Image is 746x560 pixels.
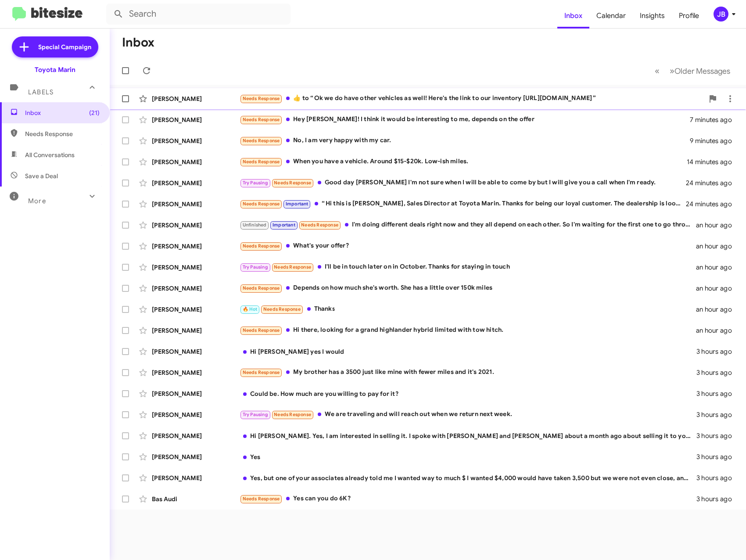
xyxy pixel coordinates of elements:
[690,136,739,145] div: 9 minutes ago
[696,452,739,461] div: 3 hours ago
[243,327,280,333] span: Needs Response
[152,263,240,272] div: [PERSON_NAME]
[240,389,696,398] div: Could be. How much are you willing to pay for it?
[12,36,98,57] a: Special Campaign
[152,305,240,314] div: [PERSON_NAME]
[243,138,280,144] span: Needs Response
[696,284,739,293] div: an hour ago
[686,200,739,208] div: 24 minutes ago
[696,305,739,314] div: an hour ago
[696,368,739,377] div: 3 hours ago
[240,115,690,125] div: Hey [PERSON_NAME]! I think it would be interesting to me, depends on the offer
[696,242,739,251] div: an hour ago
[240,199,686,209] div: “ Hi this is [PERSON_NAME], Sales Director at Toyota Marin. Thanks for being our loyal customer. ...
[243,96,280,101] span: Needs Response
[25,172,58,180] span: Save a Deal
[152,474,240,482] div: [PERSON_NAME]
[240,220,696,230] div: I'm doing different deals right now and they all depend on each other. So I'm waiting for the fir...
[35,65,75,74] div: Toyota Marin
[243,201,280,207] span: Needs Response
[696,495,739,503] div: 3 hours ago
[240,283,696,293] div: Depends on how much she's worth. She has a little over 150k miles
[152,410,240,419] div: [PERSON_NAME]
[672,3,706,29] a: Profile
[273,222,295,228] span: Important
[243,370,280,375] span: Needs Response
[25,108,100,117] span: Inbox
[152,452,240,461] div: [PERSON_NAME]
[696,431,739,440] div: 3 hours ago
[243,412,268,417] span: Try Pausing
[28,197,46,205] span: More
[243,243,280,249] span: Needs Response
[240,452,696,461] div: Yes
[89,108,100,117] span: (21)
[274,180,311,186] span: Needs Response
[240,494,696,504] div: Yes can you do 6K?
[106,4,291,25] input: Search
[243,264,268,270] span: Try Pausing
[557,3,589,29] a: Inbox
[655,65,660,76] span: «
[240,409,696,420] div: We are traveling and will reach out when we return next week.
[152,242,240,251] div: [PERSON_NAME]
[243,285,280,291] span: Needs Response
[696,410,739,419] div: 3 hours ago
[690,115,739,124] div: 7 minutes ago
[240,325,696,335] div: Hi there, looking for a grand highlander hybrid limited with tow hitch.
[649,62,665,80] button: Previous
[696,221,739,230] div: an hour ago
[696,263,739,272] div: an hour ago
[152,326,240,335] div: [PERSON_NAME]
[152,221,240,230] div: [PERSON_NAME]
[152,179,240,187] div: [PERSON_NAME]
[240,157,687,167] div: When you have a vehicle. Around $15-$20k. Low-ish miles.
[28,88,54,96] span: Labels
[240,262,696,272] div: I'll be in touch later on in October. Thanks for staying in touch
[38,43,91,51] span: Special Campaign
[152,431,240,440] div: [PERSON_NAME]
[240,347,696,356] div: Hi [PERSON_NAME] yes I would
[152,136,240,145] div: [PERSON_NAME]
[240,241,696,251] div: What's your offer?
[243,496,280,502] span: Needs Response
[696,474,739,482] div: 3 hours ago
[274,264,311,270] span: Needs Response
[286,201,308,207] span: Important
[696,347,739,356] div: 3 hours ago
[240,93,704,104] div: ​👍​ to “ Ok we do have other vehicles as well! Here's the link to our inventory [URL][DOMAIN_NAME] ”
[650,62,735,80] nav: Page navigation example
[240,304,696,314] div: Thanks
[243,306,258,312] span: 🔥 Hot
[243,222,267,228] span: Unfinished
[589,3,633,29] a: Calendar
[240,474,696,482] div: Yes, but one of your associates already told me I wanted way to much $ I wanted $4,000 would have...
[664,62,735,80] button: Next
[152,115,240,124] div: [PERSON_NAME]
[152,94,240,103] div: [PERSON_NAME]
[686,179,739,187] div: 24 minutes ago
[696,389,739,398] div: 3 hours ago
[243,117,280,122] span: Needs Response
[152,200,240,208] div: [PERSON_NAME]
[263,306,301,312] span: Needs Response
[25,129,100,138] span: Needs Response
[274,412,311,417] span: Needs Response
[122,36,154,50] h1: Inbox
[152,368,240,377] div: [PERSON_NAME]
[25,151,75,159] span: All Conversations
[633,3,672,29] span: Insights
[240,367,696,377] div: My brother has a 3500 just like mine with fewer miles and it's 2021.
[240,178,686,188] div: Good day [PERSON_NAME] I'm not sure when I will be able to come by but I will give you a call whe...
[687,158,739,166] div: 14 minutes ago
[243,180,268,186] span: Try Pausing
[243,159,280,165] span: Needs Response
[152,389,240,398] div: [PERSON_NAME]
[240,136,690,146] div: No, I am very happy with my car.
[714,7,728,22] div: JB
[152,347,240,356] div: [PERSON_NAME]
[152,158,240,166] div: [PERSON_NAME]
